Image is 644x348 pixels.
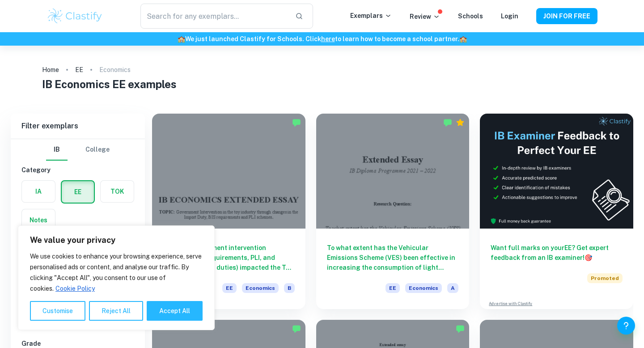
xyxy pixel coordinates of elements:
[410,12,440,21] p: Review
[456,324,465,333] img: Marked
[386,283,400,293] span: EE
[447,283,458,293] span: A
[46,139,68,161] button: IB
[21,165,134,175] h6: Category
[292,324,301,333] img: Marked
[2,34,642,44] h6: We just launched Clastify for Schools. Click to learn how to become a school partner.
[350,11,392,21] p: Exemplars
[89,301,143,321] button: Reject All
[47,7,103,25] img: Clastify logo
[11,114,145,139] h6: Filter exemplars
[459,35,467,42] span: 🏫
[405,283,442,293] span: Economics
[55,284,95,293] a: Cookie Policy
[46,139,110,161] div: Filter type choice
[140,4,288,29] input: Search for any exemplars...
[222,283,237,293] span: EE
[443,118,452,127] img: Marked
[242,283,279,293] span: Economics
[491,243,623,263] h6: Want full marks on your EE ? Get expert feedback from an IB examiner!
[587,273,623,283] span: Promoted
[163,243,295,272] h6: How has government intervention (through BIS Requirements, PLI, and increased import duties) impa...
[316,114,470,309] a: To what extent has the Vehicular Emissions Scheme (VES) been effective in increasing the consumpt...
[152,114,305,309] a: How has government intervention (through BIS Requirements, PLI, and increased import duties) impa...
[42,64,59,76] a: Home
[501,13,518,20] a: Login
[42,76,602,92] h1: IB Economics EE examples
[18,225,215,330] div: We value your privacy
[536,8,597,24] button: JOIN FOR FREE
[321,35,335,42] a: here
[30,301,85,321] button: Customise
[178,35,185,42] span: 🏫
[489,301,532,307] a: Advertise with Clastify
[292,118,301,127] img: Marked
[75,64,83,76] a: EE
[456,118,465,127] div: Premium
[22,209,55,231] button: Notes
[62,181,94,203] button: EE
[284,283,295,293] span: B
[480,114,633,309] a: Want full marks on yourEE? Get expert feedback from an IB examiner!PromotedAdvertise with Clastify
[458,13,483,20] a: Schools
[617,317,635,335] button: Help and Feedback
[585,254,592,261] span: 🎯
[22,181,55,202] button: IA
[101,181,134,202] button: TOK
[30,235,203,246] p: We value your privacy
[85,139,110,161] button: College
[327,243,459,272] h6: To what extent has the Vehicular Emissions Scheme (VES) been effective in increasing the consumpt...
[99,65,131,75] p: Economics
[147,301,203,321] button: Accept All
[480,114,633,229] img: Thumbnail
[30,251,203,294] p: We use cookies to enhance your browsing experience, serve personalised ads or content, and analys...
